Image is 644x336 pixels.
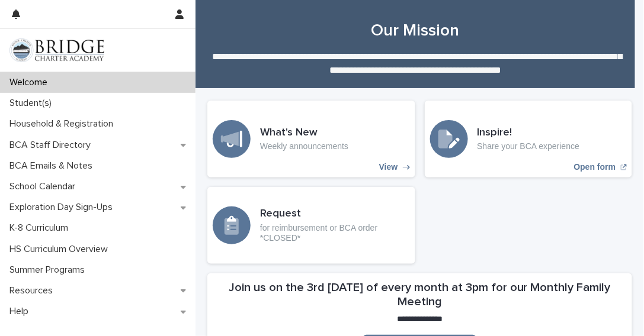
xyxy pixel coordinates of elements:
p: Welcome [5,77,57,88]
p: Summer Programs [5,264,94,276]
h2: Join us on the 3rd [DATE] of every month at 3pm for our Monthly Family Meeting [214,280,625,309]
p: Resources [5,285,62,296]
p: Help [5,306,38,317]
a: View [207,101,415,177]
h3: Request [260,208,410,221]
p: Exploration Day Sign-Ups [5,202,122,213]
p: View [379,162,398,172]
p: for reimbursement or BCA order *CLOSED* [260,223,410,243]
p: HS Curriculum Overview [5,244,117,255]
p: Household & Registration [5,118,123,130]
p: School Calendar [5,181,85,192]
h3: What's New [260,127,348,140]
h1: Our Mission [207,21,623,41]
p: Student(s) [5,98,61,109]
p: K-8 Curriculum [5,222,78,234]
p: BCA Staff Directory [5,140,100,151]
img: V1C1m3IdTEidaUdm9Hs0 [9,38,104,62]
p: Weekly announcements [260,141,348,151]
h3: Inspire! [478,127,580,140]
p: Share your BCA experience [478,141,580,151]
a: Open form [425,101,633,177]
p: BCA Emails & Notes [5,160,102,172]
p: Open form [574,162,616,172]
